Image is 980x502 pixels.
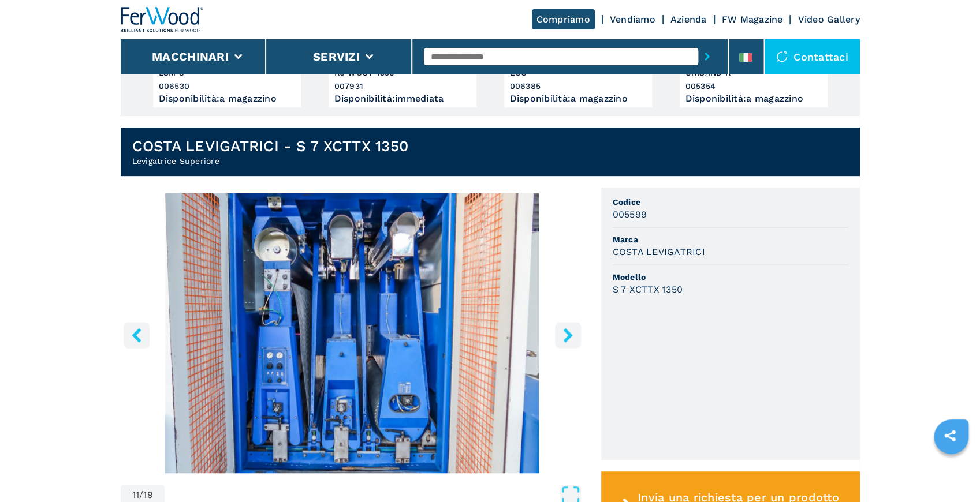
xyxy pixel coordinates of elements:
[613,208,647,221] h3: 005599
[765,39,860,74] div: Contattaci
[334,96,471,102] div: Disponibilità : immediata
[936,421,964,450] a: sharethis
[613,196,848,208] span: Codice
[132,137,409,155] h1: COSTA LEVIGATRICI - S 7 XCTTX 1350
[132,155,409,167] h2: Levigatrice Superiore
[139,490,143,500] span: /
[510,96,646,102] div: Disponibilità : a magazzino
[152,50,229,63] button: Macchinari
[776,51,788,62] img: Contattaci
[610,14,655,25] a: Vendiamo
[613,234,848,245] span: Marca
[670,14,707,25] a: Azienda
[121,193,584,473] img: Levigatrice Superiore COSTA LEVIGATRICI S 7 XCTTX 1350
[132,490,140,500] span: 11
[613,245,705,259] h3: COSTA LEVIGATRICI
[124,322,150,348] button: left-button
[698,43,716,70] button: submit-button
[931,450,971,493] iframe: Chat
[555,322,581,348] button: right-button
[143,490,153,500] span: 19
[121,7,204,32] img: Ferwood
[313,50,360,63] button: Servizi
[798,14,859,25] a: Video Gallery
[722,14,783,25] a: FW Magazine
[159,96,295,102] div: Disponibilità : a magazzino
[532,9,595,29] a: Compriamo
[121,193,584,473] div: Go to Slide 11
[613,283,683,296] h3: S 7 XCTTX 1350
[613,271,848,283] span: Modello
[685,96,822,102] div: Disponibilità : a magazzino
